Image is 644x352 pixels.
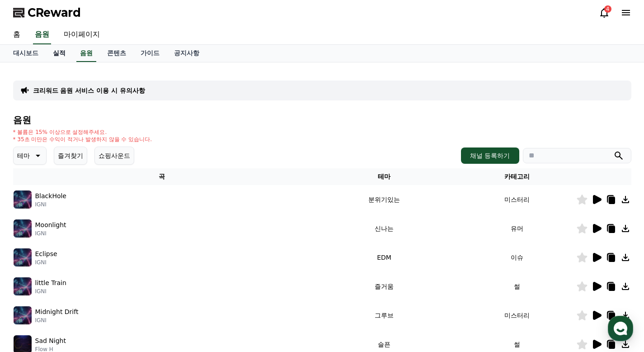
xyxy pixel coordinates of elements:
[94,147,134,165] button: 쇼핑사운드
[13,136,152,143] p: * 35초 미만은 수익이 적거나 발생하지 않을 수 있습니다.
[35,259,57,266] p: IGNI
[117,277,174,300] a: 설정
[35,336,66,346] p: Sad Night
[13,168,311,185] th: 곡
[599,7,610,18] a: 4
[14,248,32,266] img: music
[28,5,81,20] span: CReward
[461,147,519,164] button: 채널 등록하기
[35,220,66,230] p: Moonlight
[14,277,32,295] img: music
[458,168,576,185] th: 카테고리
[13,147,47,165] button: 테마
[33,86,145,95] a: 크리워드 음원 서비스 이용 시 유의사항
[76,45,96,62] a: 음원
[167,45,207,62] a: 공지사항
[100,45,133,62] a: 콘텐츠
[35,288,66,295] p: IGNI
[604,5,611,13] div: 4
[6,25,28,44] a: 홈
[17,149,30,162] p: 테마
[3,277,60,300] a: 홈
[310,185,457,214] td: 분위기있는
[35,317,79,324] p: IGNI
[458,301,576,330] td: 미스터리
[14,219,32,238] img: music
[310,243,457,272] td: EDM
[46,45,73,62] a: 실적
[140,290,150,298] span: 설정
[458,272,576,301] td: 썰
[56,25,107,44] a: 마이페이지
[13,115,631,125] h4: 음원
[458,214,576,243] td: 유머
[35,278,66,288] p: little Train
[458,185,576,214] td: 미스터리
[35,307,79,317] p: Midnight Drift
[14,306,32,324] img: music
[60,277,117,300] a: 대화
[13,5,81,20] a: CReward
[310,168,457,185] th: 테마
[133,45,167,62] a: 가이드
[35,191,66,201] p: BlackHole
[35,249,57,259] p: Eclipse
[310,272,457,301] td: 즐거움
[6,45,46,62] a: 대시보드
[54,147,87,165] button: 즐겨찾기
[14,190,32,209] img: music
[83,291,94,298] span: 대화
[33,25,51,44] a: 음원
[310,214,457,243] td: 신나는
[35,201,66,208] p: IGNI
[13,128,152,136] p: * 볼륨은 15% 이상으로 설정해주세요.
[310,301,457,330] td: 그루브
[35,230,66,237] p: IGNI
[28,290,34,298] span: 홈
[458,243,576,272] td: 이슈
